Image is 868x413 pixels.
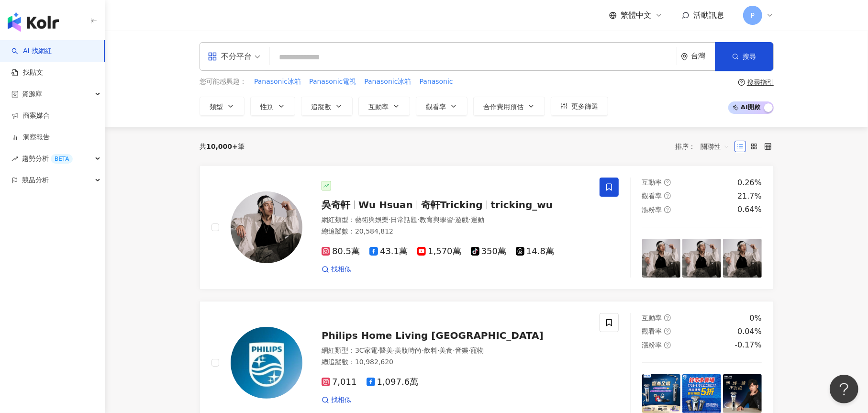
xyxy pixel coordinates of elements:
span: question-circle [664,314,671,321]
button: 觀看率 [416,97,467,116]
a: KOL Avatar吳奇軒Wu Hsuan奇軒Trickingtricking_wu網紅類型：藝術與娛樂·日常話題·教育與學習·遊戲·運動總追蹤數：20,584,81280.5萬43.1萬1,5... [200,166,774,290]
span: 3C家電 [355,346,378,354]
span: · [453,216,455,223]
span: 繁體中文 [621,10,651,21]
div: 0.04% [737,326,762,337]
span: 合作費用預估 [483,103,523,111]
span: · [468,216,470,223]
button: 更多篩選 [551,97,608,116]
span: 運動 [471,216,484,223]
span: 找相似 [331,265,351,274]
button: 性別 [250,97,295,116]
div: 總追蹤數 ： 10,982,620 [322,357,588,367]
span: 350萬 [471,246,506,257]
span: 漲粉率 [642,206,662,213]
span: 更多篩選 [571,102,598,110]
span: 互動率 [642,314,662,322]
div: 0% [750,313,762,324]
img: post-image [723,239,762,278]
div: -0.17% [734,340,762,350]
a: searchAI 找網紅 [11,46,52,56]
span: question-circle [664,328,671,335]
span: · [453,346,455,354]
span: 競品分析 [22,169,49,191]
span: 寵物 [470,346,484,354]
span: Panasonic [420,77,453,87]
img: post-image [723,374,762,413]
span: 互動率 [368,103,389,111]
span: 觀看率 [642,327,662,335]
span: tricking_wu [491,199,553,211]
span: 醫美 [379,346,393,354]
span: Panasonic電視 [309,77,356,87]
a: 找貼文 [11,68,43,78]
div: 搜尋指引 [747,78,774,86]
span: 1,570萬 [417,246,461,257]
span: · [417,216,419,223]
span: 吳奇軒 [322,199,350,211]
span: 14.8萬 [516,246,554,257]
span: 漲粉率 [642,341,662,349]
span: Wu Hsuan [358,199,413,211]
span: · [437,346,439,354]
span: · [393,346,395,354]
span: 觀看率 [642,192,662,200]
span: 找相似 [331,395,351,405]
button: Panasonic冰箱 [364,77,412,87]
span: · [468,346,470,354]
button: 搜尋 [715,42,773,71]
span: 遊戲 [455,216,468,223]
button: Panasonic電視 [309,77,356,87]
img: post-image [682,374,721,413]
div: 總追蹤數 ： 20,584,812 [322,227,588,236]
a: 洞察報告 [11,133,50,142]
span: 資源庫 [22,83,42,105]
span: question-circle [664,342,671,348]
span: Panasonic冰箱 [254,77,301,87]
span: 音樂 [455,346,468,354]
span: 搜尋 [743,53,756,60]
span: 飲料 [424,346,437,354]
span: 類型 [210,103,223,111]
span: 美食 [440,346,453,354]
span: 趨勢分析 [22,148,73,169]
span: 7,011 [322,377,357,387]
button: 互動率 [358,97,410,116]
span: 您可能感興趣： [200,77,246,87]
img: logo [8,12,59,32]
button: 類型 [200,97,245,116]
span: question-circle [664,206,671,213]
img: KOL Avatar [231,191,302,263]
div: 不分平台 [208,49,252,64]
a: 找相似 [322,395,351,405]
span: 80.5萬 [322,246,360,257]
span: · [422,346,424,354]
div: 0.26% [737,178,762,188]
span: 日常話題 [390,216,417,223]
button: Panasonic [419,77,454,87]
span: 1,097.6萬 [367,377,419,387]
span: 性別 [260,103,274,111]
img: KOL Avatar [231,327,302,399]
span: 奇軒Tricking [421,199,483,211]
span: Panasonic冰箱 [364,77,411,87]
span: 美妝時尚 [395,346,422,354]
span: Philips Home Living [GEOGRAPHIC_DATA] [322,330,544,341]
img: post-image [642,239,681,278]
span: 活動訊息 [693,11,724,20]
span: question-circle [738,79,745,86]
img: post-image [682,239,721,278]
iframe: Help Scout Beacon - Open [830,375,858,403]
span: question-circle [664,192,671,199]
button: 合作費用預估 [473,97,545,116]
div: 網紅類型 ： [322,215,588,225]
div: BETA [51,154,73,164]
button: Panasonic冰箱 [254,77,301,87]
span: 教育與學習 [420,216,453,223]
span: 關聯性 [701,139,729,154]
div: 台灣 [691,52,715,60]
div: 0.64% [737,204,762,215]
span: P [751,10,755,21]
div: 21.7% [737,191,762,201]
span: 43.1萬 [369,246,408,257]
